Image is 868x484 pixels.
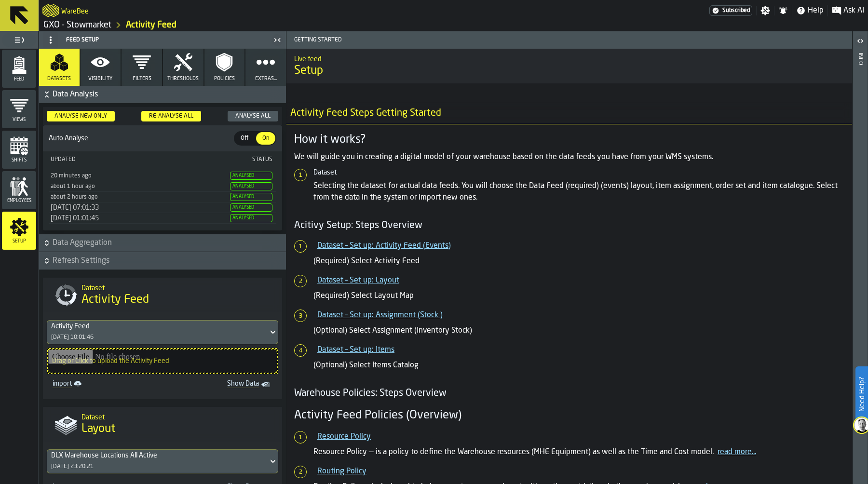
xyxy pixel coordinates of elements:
span: Ask AI [843,5,864,16]
li: menu Shifts [2,131,36,169]
span: Activity Feed [81,292,149,308]
div: thumb [256,132,275,145]
button: button-Analyse New Only [47,111,115,121]
button: button- [39,86,286,103]
label: button-toggle-Ask AI [828,5,868,16]
a: Routing Policy [317,468,366,475]
div: Menu Subscription [709,5,752,16]
label: button-toggle-Open [854,33,867,51]
a: link-to-/wh/i/1f322264-80fa-4175-88bb-566e6213dfa5/settings/billing [709,5,752,16]
span: Policies [214,76,235,82]
div: DropdownMenuValue-7ec28bf0-96f1-46ce-b11e-fd0d3188325f [51,452,264,459]
button: button- [39,234,286,252]
li: menu Feed [2,50,36,88]
p: (Required) Select Layout Map [313,290,844,302]
div: Updated [51,156,162,163]
div: DropdownMenuValue-7ec28bf0-96f1-46ce-b11e-fd0d3188325f[DATE] 23:20:21 [47,449,278,473]
nav: Breadcrumb [42,19,453,31]
span: On [258,134,273,143]
span: Analysed [230,214,272,222]
h2: Sub Title [81,412,274,421]
h4: Warehouse Policies: Steps Overview [294,387,844,400]
div: title-Activity Feed [43,278,282,312]
div: thumb [235,132,254,145]
p: We will guide you in creating a digital model of your warehouse based on the data feeds you have ... [294,151,844,163]
span: Setup [294,63,844,79]
h6: Dataset [313,169,844,176]
span: Analysed [230,182,272,190]
li: menu Setup [2,212,36,250]
span: Visibility [88,76,112,82]
li: menu Employees [2,171,36,210]
label: button-switch-multi-Off [234,131,255,146]
span: Feed [2,77,36,82]
div: Feed Setup [41,32,271,48]
label: button-switch-multi-On [255,131,276,146]
span: Analysed [230,203,272,212]
div: [DATE] 10:01:46 [51,334,94,341]
div: Analyse New Only [51,113,111,120]
div: Re-Analyse All [145,113,197,120]
input: Drag or Click to upload the Activity Feed [48,350,277,373]
a: link-to-/wh/i/1f322264-80fa-4175-88bb-566e6213dfa5/feed/01825d42-e694-4565-ba46-3c2861c2019e [126,20,176,30]
div: Info [857,51,864,482]
a: link-to-/wh/i/1f322264-80fa-4175-88bb-566e6213dfa5 [43,20,111,30]
span: Data Analysis [53,89,284,100]
a: Dataset – Set up: Layout [317,277,399,284]
span: Setup [2,239,36,244]
div: [DATE] 23:20:21 [51,463,94,470]
h2: Sub Title [294,54,844,63]
h3: How it works? [294,132,844,148]
div: Analyse All [231,113,274,120]
p: Selecting the dataset for actual data feeds. You will choose the Data Feed (required) (events) la... [313,180,844,203]
button: button- [39,252,286,269]
span: Analysed [230,193,272,201]
header: Info [853,31,868,484]
label: button-toggle-Notifications [774,6,792,15]
h4: Acitivy Setup: Steps Overview [294,219,844,232]
p: (Optional) Select Items Catalog [313,360,844,371]
p: (Optional) Select Assignment (Inventory Stock) [313,325,844,336]
span: Extras... [255,76,277,82]
span: Thresholds [167,76,199,82]
span: Datasets [47,76,71,82]
label: button-toggle-Settings [757,6,774,15]
span: Off [237,134,252,143]
button: button-Re-Analyse All [141,111,201,121]
span: Subscribed [722,7,750,14]
label: Need Help? [856,367,867,421]
div: Status [162,156,272,163]
span: Filters [133,76,151,82]
a: logo-header [42,2,59,19]
span: Getting Started [290,37,852,43]
span: [DATE] 01:01:45 [51,215,99,222]
a: Dataset – Set up: Items [317,346,394,354]
span: [DATE] 07:01:33 [51,204,99,211]
a: Dataset – Set up: Activity Feed (Events) [317,242,451,250]
div: Updated: 13/10/2025, 10:01:48 Created: 13/10/2025, 10:01:48 [51,173,228,179]
h2: Sub Title [61,6,89,15]
button: button-Analyse All [228,111,278,121]
a: read more... [718,448,756,456]
span: Help [808,5,824,16]
label: button-toggle-Close me [271,34,284,46]
div: DropdownMenuValue-511d57ff-1764-4a0e-b4c7-f84deb237c4d [51,323,264,330]
p: Resource Policy — is a policy to define the Warehouse resources (MHE Equipment) as well as the Ti... [313,446,844,458]
span: Shifts [2,158,36,163]
span: Refresh Settings [53,255,284,267]
span: Analysed [230,172,272,180]
span: Show Data [170,380,259,390]
a: toggle-dataset-table-Show Data [166,378,276,391]
div: Updated: 13/10/2025, 08:01:48 Created: 13/10/2025, 08:01:48 [51,194,228,201]
p: (Required) Select Activity Feed [313,255,844,267]
label: button-toggle-Help [792,5,827,16]
span: Auto Analyse [47,134,234,142]
div: DropdownMenuValue-511d57ff-1764-4a0e-b4c7-f84deb237c4d[DATE] 10:01:46 [47,320,278,344]
span: Layout [81,421,115,437]
div: Updated: 13/10/2025, 09:01:41 Created: 13/10/2025, 09:01:41 [51,183,228,190]
a: Resource Policy [317,433,371,441]
label: button-toggle-Toggle Full Menu [2,33,36,47]
span: Employees [2,198,36,203]
li: menu Views [2,90,36,129]
div: title-Layout [43,407,282,442]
